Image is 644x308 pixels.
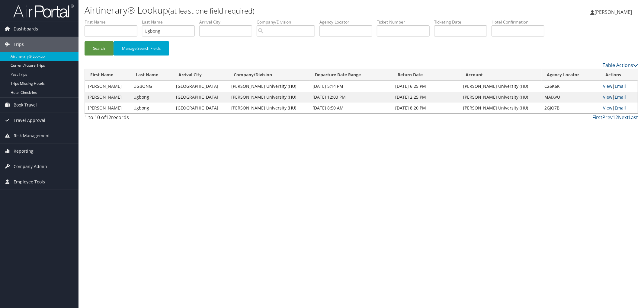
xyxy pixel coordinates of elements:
th: First Name: activate to sort column ascending [85,69,130,81]
td: [PERSON_NAME] University (HU) [460,81,542,92]
td: UGBONG [130,81,173,92]
a: 2 [615,114,618,121]
div: 1 to 10 of records [85,114,216,124]
label: Ticketing Date [434,19,492,25]
a: Email [615,83,626,89]
span: Travel Approval [14,113,45,128]
th: Departure Date Range: activate to sort column ascending [309,69,392,81]
a: 1 [613,114,615,121]
td: [DATE] 2:25 PM [392,92,460,103]
td: [GEOGRAPHIC_DATA] [173,92,228,103]
th: Last Name: activate to sort column ascending [130,69,173,81]
th: Account: activate to sort column ascending [460,69,542,81]
span: Reporting [14,144,34,159]
span: Book Travel [14,97,37,113]
a: Last [629,114,638,121]
span: Dashboards [14,21,38,37]
td: [PERSON_NAME] University (HU) [460,92,542,103]
td: | [600,81,638,92]
td: MAIXVU [542,92,600,103]
h1: Airtinerary® Lookup [85,4,453,17]
td: [PERSON_NAME] [85,103,130,113]
span: Company Admin [14,159,47,174]
a: Table Actions [603,62,638,68]
label: Company/Division [257,19,319,25]
td: C26K6K [542,81,600,92]
span: Employee Tools [14,174,45,189]
label: Agency Locator [319,19,377,25]
span: 12 [106,114,111,121]
a: Email [615,105,626,111]
td: [PERSON_NAME] University (HU) [228,103,309,113]
td: [PERSON_NAME] University (HU) [228,92,309,103]
td: [PERSON_NAME] University (HU) [460,103,542,113]
th: Company/Division [228,69,309,81]
th: Actions [600,69,638,81]
td: [PERSON_NAME] [85,92,130,103]
td: 2GJQ7B [542,103,600,113]
td: | [600,92,638,103]
span: [PERSON_NAME] [594,9,632,15]
img: airportal-logo.png [13,4,74,18]
a: Email [615,94,626,100]
a: View [603,105,612,111]
td: [DATE] 5:14 PM [309,81,392,92]
a: Next [618,114,629,121]
button: Manage Search Fields [114,41,169,56]
th: Arrival City: activate to sort column ascending [173,69,228,81]
span: Trips [14,37,24,52]
td: [DATE] 6:25 PM [392,81,460,92]
td: [PERSON_NAME] [85,81,130,92]
label: Hotel Confirmation [492,19,549,25]
td: [PERSON_NAME] University (HU) [228,81,309,92]
td: [GEOGRAPHIC_DATA] [173,103,228,113]
td: [GEOGRAPHIC_DATA] [173,81,228,92]
td: Ugbong [130,103,173,113]
td: | [600,103,638,113]
td: [DATE] 12:03 PM [309,92,392,103]
label: First Name [85,19,142,25]
small: (at least one field required) [168,6,255,16]
a: [PERSON_NAME] [590,3,638,21]
span: Risk Management [14,128,50,143]
a: First [592,114,602,121]
a: View [603,83,612,89]
a: Prev [602,114,613,121]
a: View [603,94,612,100]
td: [DATE] 8:50 AM [309,103,392,113]
label: Arrival City [199,19,257,25]
td: [DATE] 8:20 PM [392,103,460,113]
th: Return Date: activate to sort column ascending [392,69,460,81]
td: Ugbong [130,92,173,103]
button: Search [85,41,114,56]
label: Ticket Number [377,19,434,25]
label: Last Name [142,19,199,25]
th: Agency Locator: activate to sort column ascending [542,69,600,81]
